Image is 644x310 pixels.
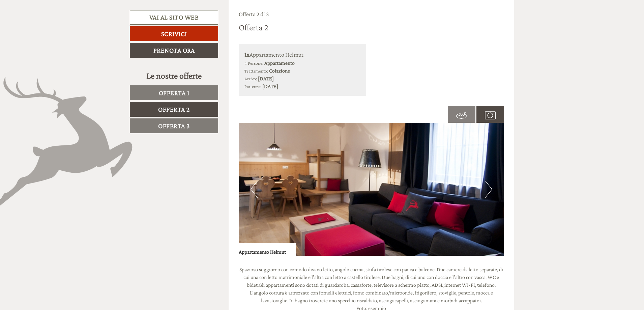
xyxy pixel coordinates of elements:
a: Vai al sito web [130,10,218,25]
img: camera.svg [485,110,496,121]
div: giovedì [119,5,147,17]
span: Offerta 2 di 3 [239,11,269,18]
div: Zin Senfter Residence [10,20,90,25]
b: 1x [244,51,250,58]
div: Appartamento Helmut [244,50,361,59]
span: Offerta 3 [158,122,190,130]
b: [DATE] [258,76,274,81]
img: 360-grad.svg [456,110,467,121]
button: Invia [228,175,266,190]
div: Buon giorno, come possiamo aiutarla? [5,18,93,39]
span: Offerta 2 [158,106,190,113]
small: Trattamento: [244,68,268,74]
button: Previous [251,181,258,198]
div: Le nostre offerte [130,69,218,82]
small: Arrivo: [244,76,257,81]
img: image [239,123,504,256]
div: Appartamento Helmut [239,243,296,256]
div: Offerta 2 [239,21,268,34]
button: Next [485,181,492,198]
small: 15:10 [10,33,90,37]
a: Scrivici [130,26,218,41]
b: Colazione [269,68,290,74]
small: 4 Persone: [244,61,263,66]
span: Offerta 1 [159,89,189,96]
small: Partenza: [244,84,261,89]
a: Prenota ora [130,43,218,58]
b: [DATE] [262,83,278,89]
b: Appartamento [264,60,295,66]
